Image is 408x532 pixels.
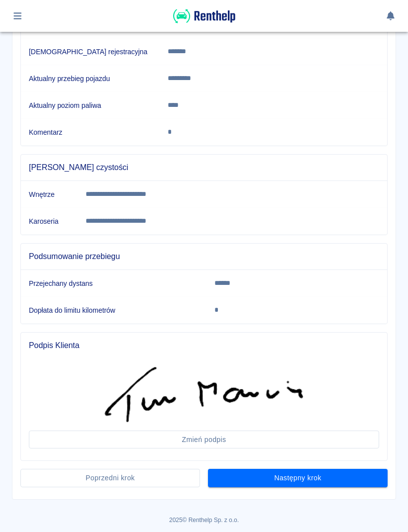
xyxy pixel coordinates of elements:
[29,252,379,262] span: Podsumowanie przebiegu
[208,469,388,487] button: Następny krok
[29,431,379,449] button: Zmień podpis
[104,366,304,423] img: Podpis
[29,163,379,173] span: [PERSON_NAME] czystości
[29,74,152,84] h6: Aktualny przebieg pojazdu
[29,305,199,315] h6: Dopłata do limitu kilometrów
[20,469,200,487] button: Poprzedni krok
[29,189,70,199] h6: Wnętrze
[29,216,70,226] h6: Karoseria
[29,278,199,288] h6: Przejechany dystans
[173,18,235,26] a: Renthelp logo
[29,100,152,110] h6: Aktualny poziom paliwa
[29,127,152,137] h6: Komentarz
[29,341,379,351] span: Podpis Klienta
[173,8,235,24] img: Renthelp logo
[29,47,152,57] h6: [DEMOGRAPHIC_DATA] rejestracyjna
